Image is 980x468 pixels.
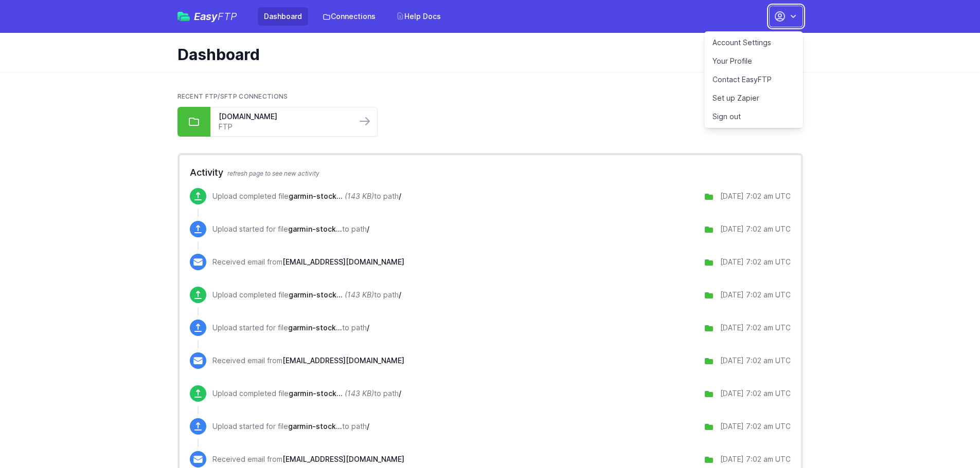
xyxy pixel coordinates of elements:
[190,165,791,180] h2: Activity
[720,454,791,464] div: [DATE] 7:02 am UTC
[289,290,343,299] span: garmin-stock.csv
[720,388,791,399] div: [DATE] 7:02 am UTC
[720,191,791,201] div: [DATE] 7:02 am UTC
[289,192,343,200] span: garmin-stock.csv
[704,52,803,70] a: Your Profile
[288,323,342,332] span: garmin-stock.csv
[345,389,374,398] i: (143 KB)
[282,455,404,463] span: [EMAIL_ADDRESS][DOMAIN_NAME]
[282,356,404,365] span: [EMAIL_ADDRESS][DOMAIN_NAME]
[704,33,803,52] a: Account Settings
[258,7,308,26] a: Dashboard
[367,323,369,332] span: /
[212,323,369,333] p: Upload started for file to path
[219,122,348,132] a: FTP
[720,290,791,300] div: [DATE] 7:02 am UTC
[399,389,401,398] span: /
[177,11,237,22] a: EasyFTP
[212,290,401,300] p: Upload completed file to path
[345,290,374,299] i: (143 KB)
[219,111,348,122] a: [DOMAIN_NAME]
[212,257,404,267] p: Received email from
[177,12,190,21] img: easyftp_logo.png
[218,10,237,23] span: FTP
[212,421,369,432] p: Upload started for file to path
[227,170,319,177] span: refresh page to see new activity
[288,224,342,233] span: garmin-stock.csv
[367,422,369,430] span: /
[720,421,791,432] div: [DATE] 7:02 am UTC
[212,454,404,464] p: Received email from
[367,224,369,233] span: /
[288,422,342,430] span: garmin-stock.csv
[704,107,803,126] a: Sign out
[720,355,791,366] div: [DATE] 7:02 am UTC
[289,389,343,398] span: garmin-stock.csv
[194,11,237,22] span: Easy
[212,224,369,234] p: Upload started for file to path
[282,257,404,266] span: [EMAIL_ADDRESS][DOMAIN_NAME]
[720,257,791,267] div: [DATE] 7:02 am UTC
[177,92,803,101] h2: Recent FTP/SFTP Connections
[704,89,803,107] a: Set up Zapier
[177,45,795,64] h1: Dashboard
[212,355,404,366] p: Received email from
[316,7,382,26] a: Connections
[345,192,374,200] i: (143 KB)
[390,7,447,26] a: Help Docs
[704,70,803,89] a: Contact EasyFTP
[720,224,791,234] div: [DATE] 7:02 am UTC
[212,388,401,399] p: Upload completed file to path
[399,290,401,299] span: /
[929,417,968,456] iframe: Drift Widget Chat Controller
[212,191,401,201] p: Upload completed file to path
[399,192,401,200] span: /
[720,323,791,333] div: [DATE] 7:02 am UTC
